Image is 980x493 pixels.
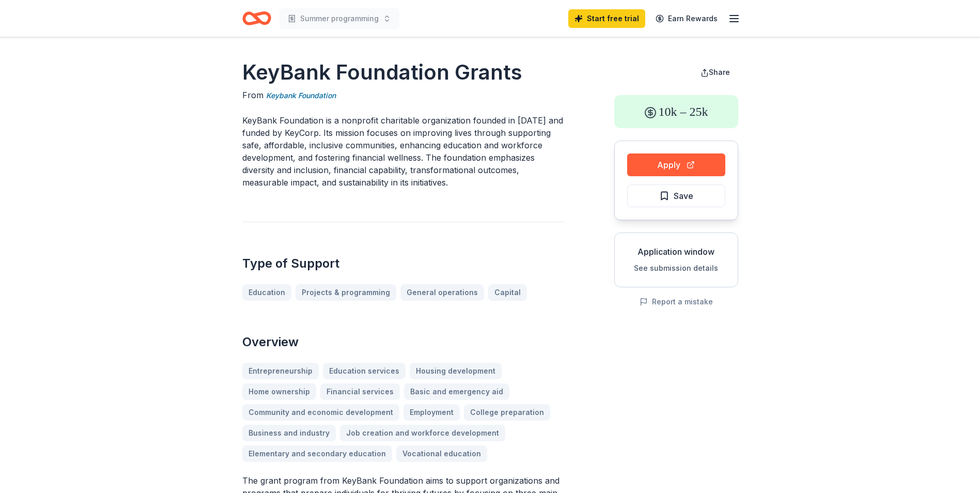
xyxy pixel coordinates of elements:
a: Keybank Foundation [266,89,336,102]
a: Projects & programming [295,284,396,301]
a: Start free trial [568,9,645,28]
span: Save [674,189,693,203]
a: General operations [400,284,484,301]
h2: Overview [242,334,565,350]
span: Share [709,68,730,76]
a: Home [242,6,271,30]
div: 10k – 25k [614,95,738,128]
button: Report a mistake [640,296,713,308]
a: Education [242,284,291,301]
a: Earn Rewards [649,9,724,28]
button: See submission details [634,262,718,274]
button: Summer programming [279,8,399,29]
span: Summer programming [300,12,379,25]
button: Apply [627,153,725,176]
div: Application window [623,245,729,258]
h1: KeyBank Foundation Grants [242,58,565,87]
p: KeyBank Foundation is a nonprofit charitable organization founded in [DATE] and funded by KeyCorp... [242,114,565,189]
button: Share [692,62,738,83]
a: Capital [488,284,527,301]
button: Save [627,184,725,207]
h2: Type of Support [242,255,565,272]
div: From [242,89,565,102]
